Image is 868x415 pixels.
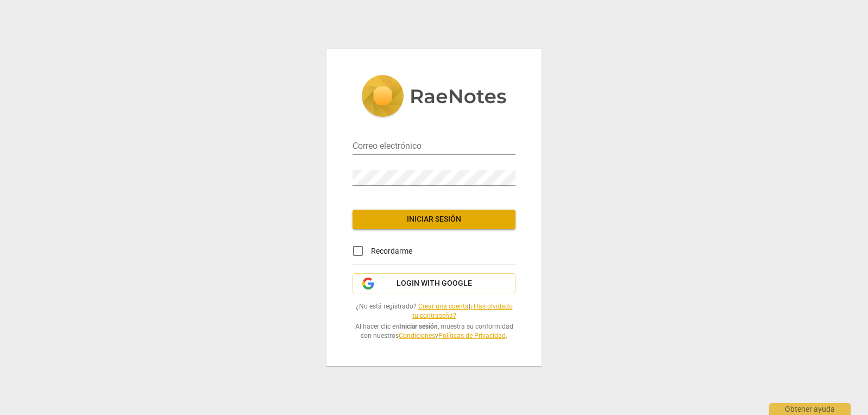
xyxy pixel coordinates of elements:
a: Crear una cuenta [418,303,469,310]
b: Iniciar sesión [399,323,438,330]
div: Obtener ayuda [769,403,851,415]
button: Login with Google [353,273,515,294]
button: Iniciar sesión [353,210,515,229]
span: Al hacer clic en , muestra su conformidad con nuestros y . [353,322,515,340]
a: Políticas de Privacidad [438,332,506,339]
a: ¿Has olvidado tu contraseña? [412,303,513,319]
a: Condiciones [399,332,435,339]
span: Recordarme [371,246,412,257]
span: Iniciar sesión [361,214,507,225]
img: 5ac2273c67554f335776073100b6d88f.svg [361,75,507,120]
span: Login with Google [397,278,472,289]
span: ¿No está registrado? | [353,302,515,320]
